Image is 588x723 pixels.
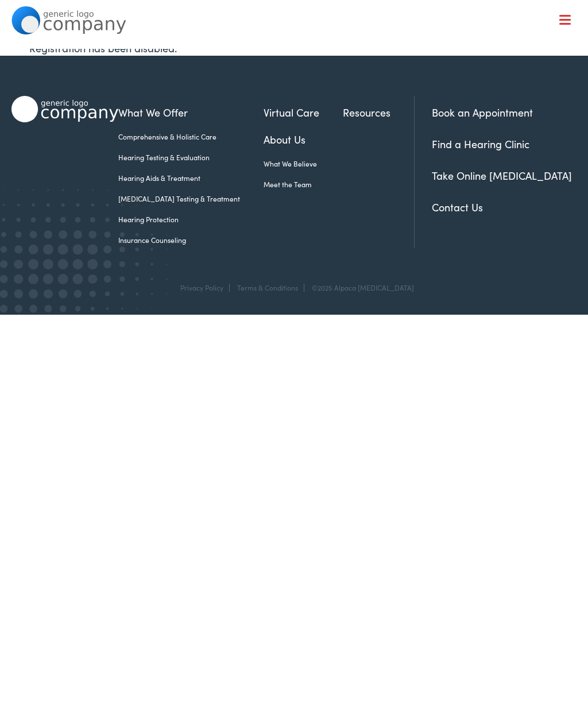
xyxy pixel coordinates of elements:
a: Privacy Policy [180,283,223,292]
a: Contact Us [432,200,483,214]
a: About Us [264,132,343,147]
a: Hearing Protection [118,214,264,225]
a: What We Offer [118,105,264,120]
a: [MEDICAL_DATA] Testing & Treatment [118,194,264,204]
img: Alpaca Audiology [11,96,118,122]
a: Comprehensive & Holistic Care [118,132,264,142]
a: Insurance Counseling [118,235,264,245]
a: Meet the Team [264,179,343,190]
a: Hearing Testing & Evaluation [118,152,264,163]
a: Virtual Care [264,105,343,120]
a: Resources [343,105,414,120]
a: Take Online [MEDICAL_DATA] [432,168,572,183]
a: What We Believe [264,158,343,169]
a: Hearing Aids & Treatment [118,173,264,183]
div: ©2025 Alpaca [MEDICAL_DATA] [306,284,414,292]
a: What We Offer [20,46,576,82]
a: Terms & Conditions [237,283,298,292]
a: Find a Hearing Clinic [432,137,529,151]
a: Book an Appointment [432,105,533,119]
